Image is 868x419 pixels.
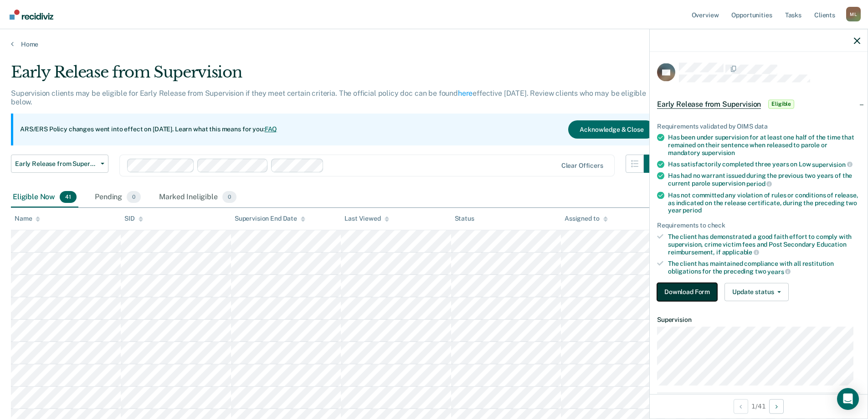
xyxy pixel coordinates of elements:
div: Status [455,215,474,222]
p: Supervision clients may be eligible for Early Release from Supervision if they meet certain crite... [11,89,646,106]
div: Early Release from Supervision [11,63,662,89]
div: Pending [93,187,143,207]
div: Requirements validated by OIMS data [657,122,860,130]
span: period [683,207,701,214]
a: FAQ [265,125,277,133]
p: ARS/ERS Policy changes went into effect on [DATE]. Learn what this means for you: [20,125,277,134]
div: M L [846,7,861,21]
span: Eligible [768,99,794,109]
a: Navigate to form link [657,283,721,301]
span: 0 [127,191,141,203]
div: Requirements to check [657,222,860,229]
img: Recidiviz [10,10,53,20]
span: Early Release from Supervision [15,160,97,168]
div: Name [15,215,40,222]
span: period [746,180,772,187]
a: here [458,89,473,98]
div: The client has demonstrated a good faith effort to comply with supervision, crime victim fees and... [668,233,860,256]
div: 1 / 41 [650,394,868,418]
div: Early Release from SupervisionEligible [650,89,868,119]
div: Last Viewed [344,215,389,222]
div: Clear officers [561,162,603,170]
span: supervision [702,149,735,156]
span: years [767,268,791,275]
div: The client has maintained compliance with all restitution obligations for the preceding two [668,260,860,275]
div: Assigned to [565,215,607,222]
div: Has had no warrant issued during the previous two years of the current parole supervision [668,172,860,187]
div: Has been under supervision for at least one half of the time that remained on their sentence when... [668,134,860,156]
span: 41 [60,191,77,203]
span: supervision [812,160,852,168]
div: Supervision End Date [235,215,305,222]
div: SID [124,215,143,222]
span: Early Release from Supervision [657,99,761,109]
div: Marked Ineligible [157,187,238,207]
span: 0 [222,191,236,203]
a: Home [11,40,857,48]
div: Eligible Now [11,187,78,207]
button: Acknowledge & Close [568,120,655,139]
button: Previous Opportunity [734,399,748,414]
dt: Supervision [657,316,860,323]
button: Profile dropdown button [846,7,861,21]
span: applicable [722,248,759,256]
div: Has not committed any violation of rules or conditions of release, as indicated on the release ce... [668,191,860,214]
button: Update status [724,283,789,301]
button: Download Form [657,283,717,301]
button: Next Opportunity [769,399,784,414]
div: Open Intercom Messenger [837,388,859,410]
div: Has satisfactorily completed three years on Low [668,160,860,168]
